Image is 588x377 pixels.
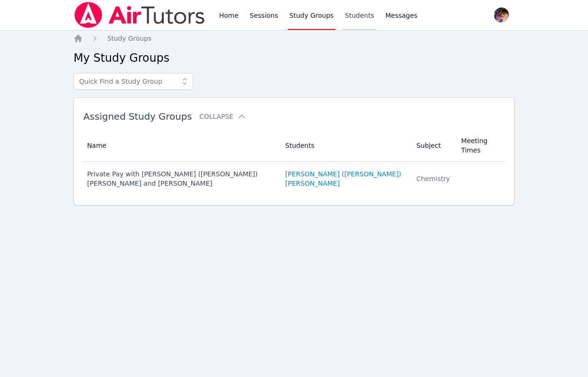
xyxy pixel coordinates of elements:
th: Name [83,130,280,162]
span: Study Groups [107,35,152,42]
a: [PERSON_NAME] ([PERSON_NAME]) [PERSON_NAME] [285,169,405,188]
th: Subject [411,130,456,162]
span: Messages [385,11,418,20]
img: Air Tutors [73,2,206,28]
a: Study Groups [107,34,152,43]
tr: Private Pay with [PERSON_NAME] ([PERSON_NAME]) [PERSON_NAME] and [PERSON_NAME][PERSON_NAME] ([PER... [83,162,505,196]
button: Collapse [199,112,246,121]
th: Meeting Times [456,130,505,162]
div: Private Pay with [PERSON_NAME] ([PERSON_NAME]) [PERSON_NAME] and [PERSON_NAME] [87,169,274,188]
th: Students [280,130,411,162]
nav: Breadcrumb [73,34,515,43]
h2: My Study Groups [73,51,515,65]
input: Quick Find a Study Group [73,73,193,90]
div: Chemistry [416,174,450,183]
span: Assigned Study Groups [83,111,192,122]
